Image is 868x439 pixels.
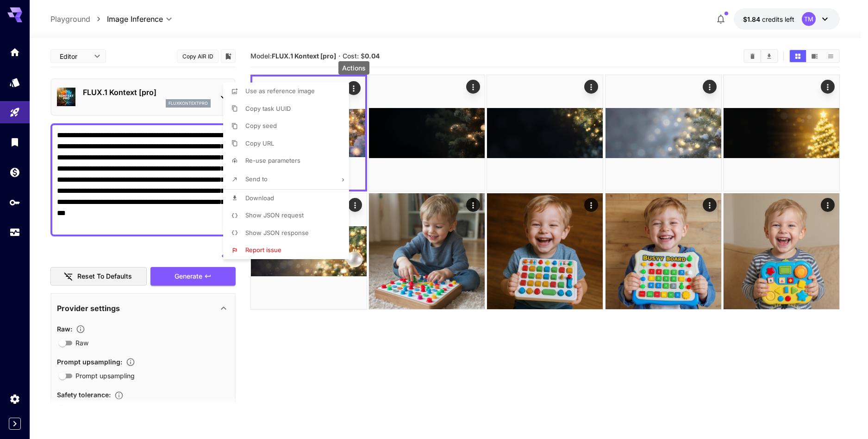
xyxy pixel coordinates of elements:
[338,61,369,75] div: Actions
[245,211,304,219] span: Show JSON request
[245,87,315,95] span: Use as reference image
[245,122,277,129] span: Copy seed
[245,194,274,202] span: Download
[245,157,300,164] span: Re-use parameters
[245,246,281,254] span: Report issue
[245,140,274,147] span: Copy URL
[245,175,268,183] span: Send to
[245,105,291,112] span: Copy task UUID
[245,229,309,236] span: Show JSON response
